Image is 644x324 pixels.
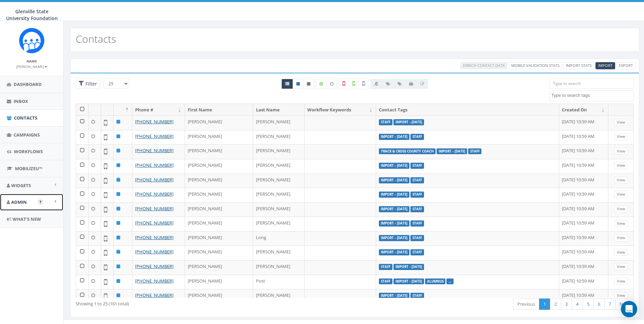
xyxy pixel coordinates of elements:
[296,82,300,86] i: This phone number is subscribed and will receive texts.
[598,63,612,68] span: Import
[393,119,424,125] label: Import - [DATE]
[559,159,608,174] td: [DATE] 10:59 AM
[509,62,562,69] a: Mobile Validation Stats
[583,299,594,310] a: 5
[339,78,349,89] label: Not a Mobile
[76,78,100,89] span: Advance Filter
[135,162,173,168] a: [PHONE_NUMBER]
[135,278,173,284] a: [PHONE_NUMBER]
[615,299,634,310] a: Next
[614,133,628,140] a: View
[379,278,392,285] label: Staff
[253,202,305,217] td: [PERSON_NAME]
[185,159,253,174] td: [PERSON_NAME]
[425,278,446,285] label: Alumnus
[253,104,305,116] th: Last Name
[253,260,305,275] td: [PERSON_NAME]
[410,163,424,169] label: Staff
[84,80,97,87] span: Filter
[76,33,116,44] h2: Contacts
[316,79,327,89] label: Data Enriched
[410,134,424,140] label: Staff
[561,299,572,310] a: 3
[614,249,628,256] a: View
[185,104,253,116] th: First Name
[135,191,173,197] a: [PHONE_NUMBER]
[14,148,43,155] span: Workflows
[135,234,173,240] a: [PHONE_NUMBER]
[135,147,173,154] a: [PHONE_NUMBER]
[559,188,608,202] td: [DATE] 10:59 AM
[614,220,628,227] a: View
[13,216,41,222] span: What's New
[616,62,636,69] a: Export
[135,220,173,226] a: [PHONE_NUMBER]
[185,260,253,275] td: [PERSON_NAME]
[376,104,559,116] th: Contact Tags
[303,79,314,89] a: Opted Out
[614,148,628,155] a: View
[185,289,253,304] td: [PERSON_NAME]
[379,220,409,227] label: Import - [DATE]
[379,192,409,198] label: Import - [DATE]
[253,159,305,174] td: [PERSON_NAME]
[379,235,409,241] label: Import - [DATE]
[135,119,173,125] a: [PHONE_NUMBER]
[253,144,305,159] td: [PERSON_NAME]
[614,278,628,285] a: View
[572,299,583,310] a: 4
[379,163,409,169] label: Import - [DATE]
[185,231,253,246] td: [PERSON_NAME]
[379,249,409,255] label: Import - [DATE]
[135,263,173,269] a: [PHONE_NUMBER]
[559,174,608,188] td: [DATE] 10:59 AM
[326,79,337,89] label: Data not Enriched
[551,92,633,98] textarea: Search
[185,188,253,202] td: [PERSON_NAME]
[448,279,452,284] a: ...
[410,220,424,227] label: Staff
[379,177,409,183] label: Import - [DATE]
[379,134,409,140] label: Import - [DATE]
[185,275,253,289] td: [PERSON_NAME]
[559,275,608,289] td: [DATE] 10:59 AM
[16,64,47,69] small: [PERSON_NAME]
[393,264,424,270] label: Import - [DATE]
[14,98,28,104] span: Inbox
[253,275,305,289] td: Post
[185,174,253,188] td: [PERSON_NAME]
[513,299,539,310] a: Previous
[614,205,628,213] a: View
[307,82,310,86] i: This phone number is unsubscribed and has opted-out of all texts.
[135,292,173,298] a: [PHONE_NUMBER]
[358,78,369,89] label: Not Validated
[549,78,634,89] input: Type to search
[559,202,608,217] td: [DATE] 10:59 AM
[614,263,628,270] a: View
[559,231,608,246] td: [DATE] 10:59 AM
[14,115,37,121] span: Contacts
[379,206,409,212] label: Import - [DATE]
[185,130,253,145] td: [PERSON_NAME]
[293,79,303,89] a: Active
[437,148,467,155] label: Import - [DATE]
[16,63,47,69] a: [PERSON_NAME]
[593,299,605,310] a: 6
[559,260,608,275] td: [DATE] 10:59 AM
[185,246,253,260] td: [PERSON_NAME]
[379,148,436,155] label: Track & Cross County Coach
[253,231,305,246] td: Long
[185,217,253,231] td: [PERSON_NAME]
[379,293,409,299] label: Import - [DATE]
[614,191,628,198] a: View
[135,205,173,212] a: [PHONE_NUMBER]
[135,249,173,255] a: [PHONE_NUMBER]
[559,115,608,130] td: [DATE] 10:59 AM
[604,299,615,310] a: 7
[135,177,173,183] a: [PHONE_NUMBER]
[614,234,628,241] a: View
[559,130,608,145] td: [DATE] 10:59 AM
[132,104,185,116] th: Phone #: activate to sort column ascending
[393,278,424,285] label: Import - [DATE]
[253,188,305,202] td: [PERSON_NAME]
